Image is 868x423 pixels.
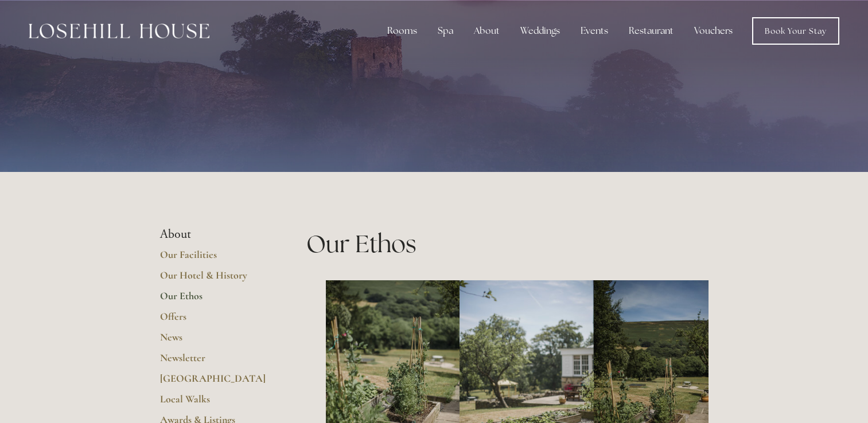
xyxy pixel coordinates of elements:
a: Our Ethos [160,289,270,310]
div: About [465,19,509,42]
div: Restaurant [620,19,683,42]
a: Our Hotel & History [160,269,270,289]
img: Losehill House [29,23,209,38]
div: Weddings [511,19,569,42]
a: Newsletter [160,351,270,372]
div: Rooms [378,19,426,42]
a: Our Facilities [160,248,270,269]
a: News [160,331,270,351]
a: Vouchers [685,19,742,42]
div: Events [571,19,617,42]
a: Offers [160,310,270,331]
li: About [160,227,270,242]
a: Book Your Stay [752,17,839,45]
div: Spa [429,19,462,42]
a: Local Walks [160,393,270,413]
h1: Our Ethos [306,227,709,261]
a: [GEOGRAPHIC_DATA] [160,372,270,393]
